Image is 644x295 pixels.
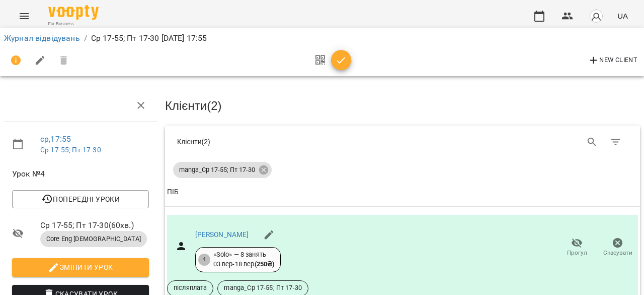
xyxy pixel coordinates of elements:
[580,130,604,154] button: Search
[40,134,71,144] a: ср , 17:55
[567,249,587,257] span: Прогул
[604,130,628,154] button: Фільтр
[613,7,632,25] button: UA
[597,233,638,262] button: Скасувати
[168,283,213,292] span: післяплата
[585,52,640,69] button: New Client
[218,283,308,292] span: manga_Ср 17-55; Пт 17-30
[40,219,149,231] span: Ср 17-55; Пт 17-30 ( 60 хв. )
[40,146,101,154] a: Ср 17-55; Пт 17-30
[91,32,207,44] p: Ср 17-55; Пт 17-30 [DATE] 17:55
[84,32,87,44] li: /
[167,186,179,198] div: Sort
[617,11,628,21] span: UA
[255,260,275,268] b: ( 250 ₴ )
[48,5,99,20] img: Voopty Logo
[213,250,275,269] div: «Solo» — 8 занять 03 вер - 18 вер
[4,33,80,43] a: Журнал відвідувань
[195,230,249,239] a: [PERSON_NAME]
[173,162,272,178] div: manga_Ср 17-55; Пт 17-30
[167,186,638,198] span: ПІБ
[12,190,149,208] button: Попередні уроки
[20,193,141,205] span: Попередні уроки
[40,234,147,244] span: Core Eng [DEMOGRAPHIC_DATA]
[12,4,36,28] button: Menu
[165,126,640,158] div: Table Toolbar
[198,254,210,266] div: 4
[589,9,603,23] img: avatar_s.png
[12,258,149,276] button: Змінити урок
[4,32,640,44] nav: breadcrumb
[167,186,179,198] div: ПІБ
[48,21,99,27] span: For Business
[12,168,149,180] span: Урок №4
[177,137,395,147] div: Клієнти ( 2 )
[165,99,640,112] h3: Клієнти ( 2 )
[173,165,261,174] span: manga_Ср 17-55; Пт 17-30
[588,54,637,67] span: New Client
[20,261,141,273] span: Змінити урок
[556,233,597,262] button: Прогул
[603,249,632,257] span: Скасувати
